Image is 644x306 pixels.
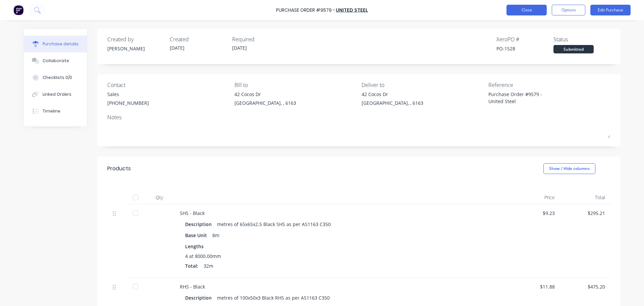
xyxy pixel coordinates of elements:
[232,35,289,43] div: Required
[185,293,217,303] div: Description
[212,230,219,240] div: 8m
[107,165,131,173] div: Products
[217,219,331,229] div: metres of 65x65x2.5 Black SHS as per AS1163 C350
[185,219,217,229] div: Description
[185,253,221,260] span: 4 at 8000.00mm
[234,91,296,98] div: 42 Cocos Dr
[543,163,595,174] button: Show / Hide columns
[515,210,555,217] div: $9.23
[24,36,87,52] button: Purchase details
[107,45,164,52] div: [PERSON_NAME]
[185,262,198,269] span: Total:
[496,35,553,43] div: Xero PO #
[43,108,60,114] div: Timeline
[515,283,555,290] div: $11.88
[43,75,72,81] div: Checklists 0/0
[185,230,212,240] div: Base Unit
[24,69,87,86] button: Checklists 0/0
[496,45,553,52] div: PO-1528
[566,283,605,290] div: $475.20
[553,35,610,43] div: Status
[24,103,87,120] button: Timeline
[217,293,330,303] div: metres of 100x50x3 Black RHS as per AS1163 C350
[510,191,560,204] div: Price
[144,191,174,204] div: Qty
[107,91,149,98] div: Sales
[107,113,610,121] div: Notes
[488,91,572,106] textarea: Purchase Order #9579 - United Steel
[107,35,164,43] div: Created by
[234,81,357,89] div: Bill to
[362,99,423,106] div: [GEOGRAPHIC_DATA], , 6163
[24,86,87,103] button: Linked Orders
[336,7,368,13] a: United Steel
[43,91,71,97] div: Linked Orders
[204,262,213,269] span: 32m
[185,243,204,250] span: Lengths
[553,45,594,53] div: Submitted
[180,283,504,290] div: RHS - Black
[107,99,149,106] div: [PHONE_NUMBER]
[566,210,605,217] div: $295.21
[488,81,610,89] div: Reference
[362,91,423,98] div: 42 Cocos Dr
[560,191,610,204] div: Total
[276,7,335,14] div: Purchase Order #9579 -
[590,5,631,15] button: Edit Purchase
[13,5,23,15] img: Factory
[506,5,547,15] button: Close
[362,81,484,89] div: Deliver to
[180,210,504,217] div: SHS - Black
[552,5,585,15] button: Options
[234,99,296,106] div: [GEOGRAPHIC_DATA], , 6163
[107,81,229,89] div: Contact
[170,35,227,43] div: Created
[43,58,69,64] div: Collaborate
[24,52,87,69] button: Collaborate
[43,41,78,47] div: Purchase details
